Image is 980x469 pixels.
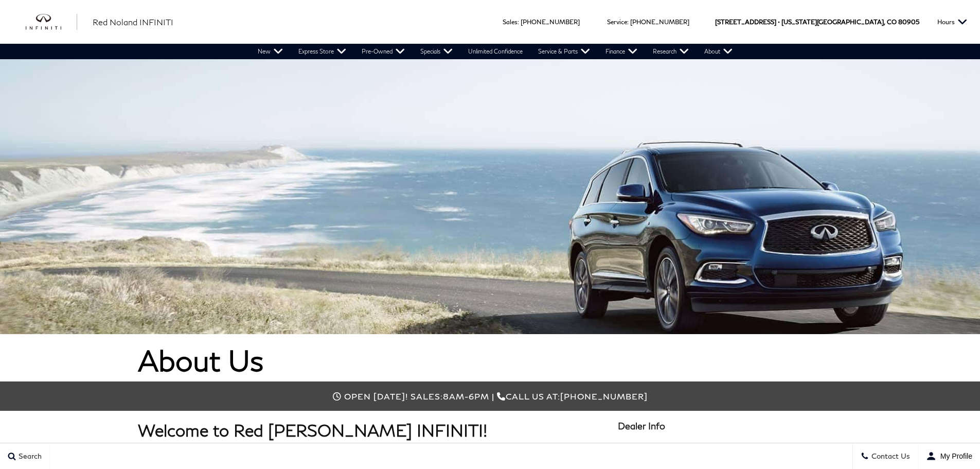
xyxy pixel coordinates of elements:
strong: Welcome to Red [PERSON_NAME] INFINITI! [138,420,487,440]
span: : [518,18,519,26]
a: Specials [413,44,460,59]
a: Unlimited Confidence [460,44,530,59]
a: Finance [598,44,645,59]
h3: Dealer Info [618,421,843,431]
a: New [250,44,291,59]
span: : [627,18,629,26]
span: | [492,391,494,401]
span: Sales: [411,391,443,401]
span: 8am-6pm [443,391,489,401]
nav: Main Navigation [250,44,740,59]
span: Service [607,18,627,26]
a: infiniti [26,14,77,30]
a: Red Noland INFINITI [93,16,173,28]
span: [PHONE_NUMBER] [560,391,648,401]
a: Service & Parts [530,44,598,59]
a: Pre-Owned [354,44,413,59]
a: [PHONE_NUMBER] [521,18,580,26]
a: Express Store [291,44,354,59]
a: Research [645,44,697,59]
a: [STREET_ADDRESS] • [US_STATE][GEOGRAPHIC_DATA], CO 80905 [715,18,919,26]
button: user-profile-menu [918,443,980,469]
h1: About Us [138,344,843,376]
span: My Profile [936,452,972,460]
span: Contact Us [869,452,910,461]
span: Red Noland INFINITI [93,17,173,27]
span: Search [16,452,42,461]
div: Call us at: [138,391,843,401]
a: About [697,44,740,59]
span: Sales [503,18,518,26]
span: Open [DATE]! [344,391,408,401]
a: [PHONE_NUMBER] [630,18,689,26]
img: INFINITI [26,14,77,30]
